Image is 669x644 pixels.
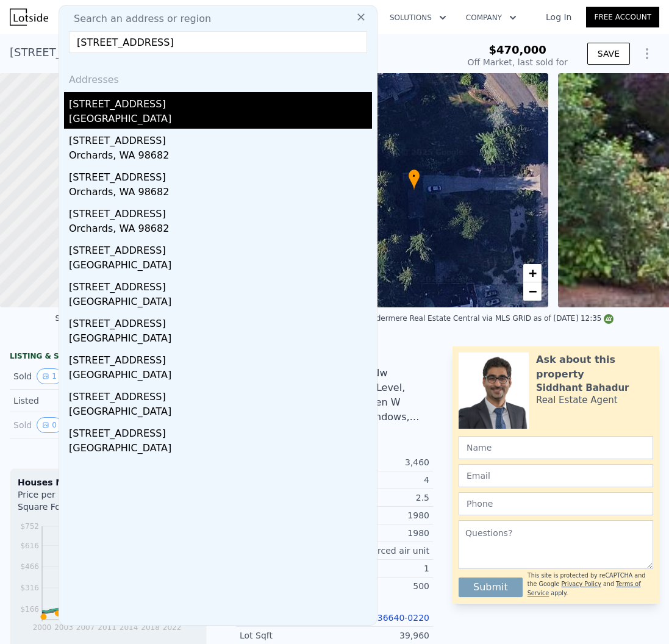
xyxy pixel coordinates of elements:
[408,169,420,190] div: •
[10,351,207,363] div: LISTING & SALE HISTORY
[335,545,430,557] div: Forced air unit
[69,421,372,441] div: [STREET_ADDRESS]
[335,474,430,486] div: 4
[20,584,39,592] tspan: $316
[459,492,653,515] input: Phone
[69,185,372,202] div: Orchards, WA 98682
[33,623,52,632] tspan: 2000
[20,542,39,550] tspan: $616
[10,9,48,26] img: Lotside
[529,284,537,299] span: −
[380,7,456,29] button: Solutions
[488,43,546,56] span: $470,000
[69,441,372,458] div: [GEOGRAPHIC_DATA]
[69,31,367,53] input: Enter an address, city, region, neighborhood or zip code
[531,11,586,23] a: Log In
[64,12,211,26] span: Search an address or region
[54,623,73,632] tspan: 2003
[20,522,39,531] tspan: $752
[120,623,138,632] tspan: 2014
[69,238,372,258] div: [STREET_ADDRESS]
[523,282,542,301] a: Zoom out
[20,605,39,614] tspan: $166
[69,148,372,165] div: Orchards, WA 98682
[18,488,109,520] div: Price per Square Foot
[18,476,199,488] div: Houses Median Sale
[456,7,526,29] button: Company
[69,258,372,275] div: [GEOGRAPHIC_DATA]
[587,43,630,65] button: SAVE
[335,580,430,592] div: 500
[69,202,372,221] div: [STREET_ADDRESS]
[69,92,372,112] div: [STREET_ADDRESS]
[468,56,568,68] div: Off Market, last sold for
[529,265,537,281] span: +
[536,382,629,394] div: Siddhant Bahadur
[69,295,372,312] div: [GEOGRAPHIC_DATA]
[76,623,95,632] tspan: 2007
[69,385,372,404] div: [STREET_ADDRESS]
[69,129,372,148] div: [STREET_ADDRESS]
[69,112,372,129] div: [GEOGRAPHIC_DATA]
[13,395,98,407] div: Listed
[586,7,659,27] a: Free Account
[459,436,653,459] input: Name
[523,264,542,282] a: Zoom in
[528,581,641,596] a: Terms of Service
[202,314,614,323] div: Listing courtesy of NWMLS (#22080297) and Windermere Real Estate Central via MLS GRID as of [DATE...
[635,41,659,66] button: Show Options
[459,578,523,597] button: Submit
[163,623,182,632] tspan: 2022
[335,629,430,642] div: 39,960
[13,417,98,433] div: Sold
[335,456,430,468] div: 3,460
[536,352,653,382] div: Ask about this property
[561,581,601,587] a: Privacy Policy
[98,623,116,632] tspan: 2011
[335,492,430,504] div: 2.5
[20,562,39,571] tspan: $466
[69,221,372,238] div: Orchards, WA 98682
[69,312,372,331] div: [STREET_ADDRESS]
[69,404,372,421] div: [GEOGRAPHIC_DATA]
[335,527,430,539] div: 1980
[55,314,202,323] div: Sold by Windermere Real Estate Central .
[69,165,372,185] div: [STREET_ADDRESS]
[335,509,430,521] div: 1980
[459,464,653,487] input: Email
[408,171,420,182] span: •
[69,275,372,295] div: [STREET_ADDRESS]
[69,331,372,348] div: [GEOGRAPHIC_DATA]
[141,623,160,632] tspan: 2018
[604,314,614,324] img: NWMLS Logo
[335,562,430,574] div: 1
[69,348,372,368] div: [STREET_ADDRESS]
[372,613,429,623] a: 236640-0220
[240,629,335,642] div: Lot Sqft
[536,394,618,406] div: Real Estate Agent
[13,368,98,384] div: Sold
[69,368,372,385] div: [GEOGRAPHIC_DATA]
[64,63,372,92] div: Addresses
[37,368,62,384] button: View historical data
[37,417,62,433] button: View historical data
[10,44,280,61] div: [STREET_ADDRESS] , [PERSON_NAME] , WA 98052
[528,571,653,598] div: This site is protected by reCAPTCHA and the Google and apply.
